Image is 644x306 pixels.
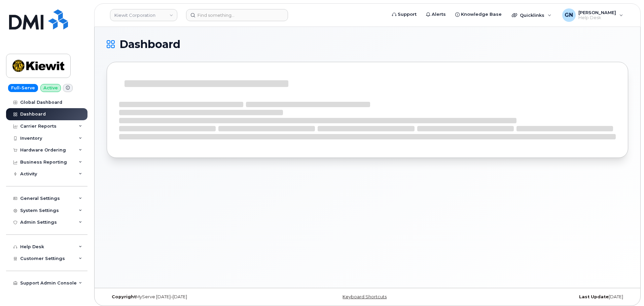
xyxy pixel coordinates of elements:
[343,294,387,299] a: Keyboard Shortcuts
[579,294,609,299] strong: Last Update
[107,294,281,300] div: MyServe [DATE]–[DATE]
[454,294,628,300] div: [DATE]
[119,39,180,49] span: Dashboard
[112,294,136,299] strong: Copyright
